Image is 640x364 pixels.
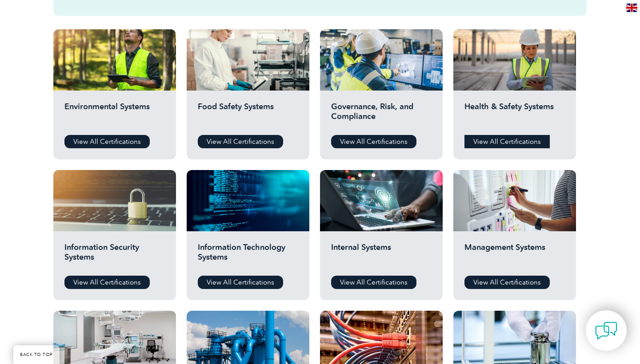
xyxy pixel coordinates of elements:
[198,102,298,128] h2: Food Safety Systems
[198,276,283,289] a: View All Certifications
[595,320,617,342] img: contact-chat.png
[64,135,150,148] a: View All Certifications
[464,276,550,289] a: View All Certifications
[13,345,60,364] a: BACK TO TOP
[464,242,565,269] h2: Management Systems
[198,135,283,148] a: View All Certifications
[64,102,165,128] h2: Environmental Systems
[331,242,432,269] h2: Internal Systems
[626,4,637,12] img: en
[198,242,298,269] h2: Information Technology Systems
[64,276,150,289] a: View All Certifications
[464,102,565,128] h2: Health & Safety Systems
[464,135,550,148] a: View All Certifications
[331,135,416,148] a: View All Certifications
[331,102,432,128] h2: Governance, Risk, and Compliance
[331,276,416,289] a: View All Certifications
[64,242,165,269] h2: Information Security Systems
